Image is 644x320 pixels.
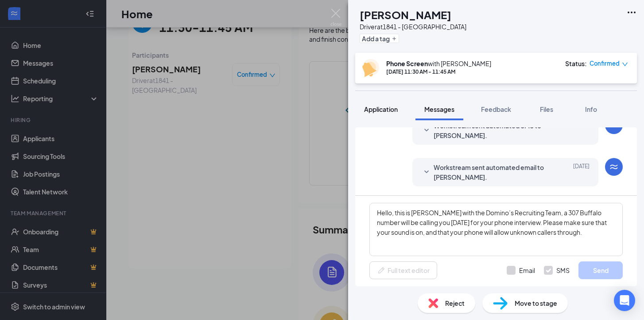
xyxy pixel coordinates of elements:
svg: Plus [392,36,397,41]
span: Workstream sent automated SMS to [PERSON_NAME]. [434,121,550,140]
svg: Pen [377,266,386,275]
span: down [622,61,628,67]
span: Feedback [481,105,511,113]
span: Reject [445,298,465,308]
svg: Ellipses [626,7,637,18]
svg: WorkstreamLogo [609,162,619,172]
span: Files [540,105,553,113]
div: Status : [565,59,587,68]
span: Messages [424,105,454,113]
div: [DATE] 11:30 AM - 11:45 AM [386,68,491,75]
div: with [PERSON_NAME] [386,59,491,68]
span: [DATE] [573,162,590,182]
span: Info [585,105,597,113]
button: PlusAdd a tag [360,34,399,43]
h1: [PERSON_NAME] [360,7,451,22]
span: Move to stage [515,298,557,308]
div: Open Intercom Messenger [614,290,635,311]
div: Driver at 1841 - [GEOGRAPHIC_DATA] [360,22,466,31]
svg: SmallChevronDown [421,167,432,178]
span: [DATE] [573,121,590,140]
span: Confirmed [590,59,620,68]
textarea: Hello, this is [PERSON_NAME] with the Domino’s Recruiting Team, a 307 Buffalo number will be call... [369,203,623,256]
b: Phone Screen [386,59,428,67]
span: Workstream sent automated email to [PERSON_NAME]. [434,162,550,182]
button: Full text editorPen [369,261,437,279]
button: Send [578,261,623,279]
svg: SmallChevronDown [421,125,432,136]
span: Application [364,105,398,113]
